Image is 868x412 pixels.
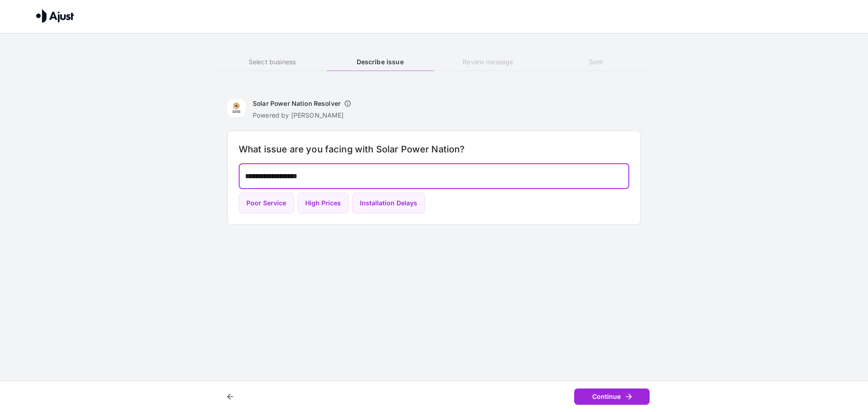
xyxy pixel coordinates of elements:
button: Continue [574,388,650,405]
h6: Select business [218,57,326,67]
img: Ajust [36,9,74,23]
h6: Solar Power Nation Resolver [253,99,340,108]
p: Powered by [PERSON_NAME] [253,111,355,120]
h6: Review message [434,57,542,67]
button: High Prices [297,193,349,214]
button: Poor Service [239,193,294,214]
img: Solar Power Nation [227,99,245,117]
h6: What issue are you facing with Solar Power Nation? [239,142,629,156]
button: Installation Delays [352,193,425,214]
h6: Sent [542,57,650,67]
h6: Describe issue [326,57,434,67]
